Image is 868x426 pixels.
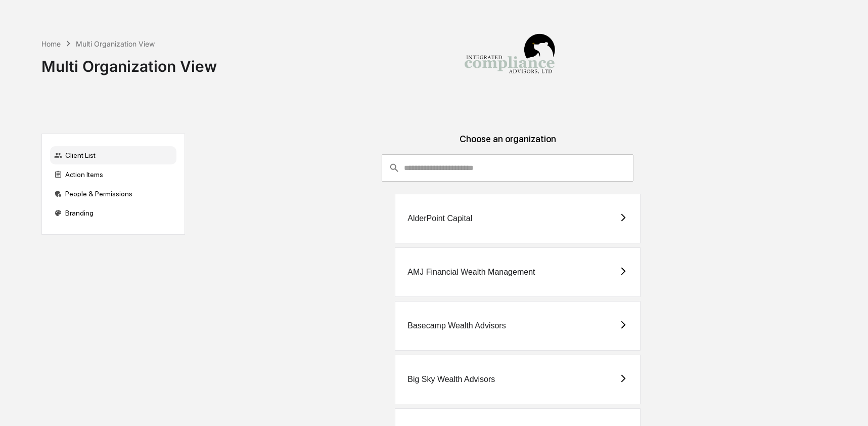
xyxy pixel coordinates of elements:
[50,185,176,203] div: People & Permissions
[407,321,506,330] div: Basecamp Wealth Advisors
[407,214,472,223] div: AlderPoint Capital
[407,268,535,277] div: AMJ Financial Wealth Management
[76,39,155,48] div: Multi Organization View
[41,39,61,48] div: Home
[459,8,560,109] img: Integrated Compliance Advisors
[382,154,633,182] div: consultant-dashboard__filter-organizations-search-bar
[407,375,495,384] div: Big Sky Wealth Advisors
[50,204,176,222] div: Branding
[193,134,823,154] div: Choose an organization
[50,165,176,184] div: Action Items
[41,49,217,75] div: Multi Organization View
[50,146,176,164] div: Client List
